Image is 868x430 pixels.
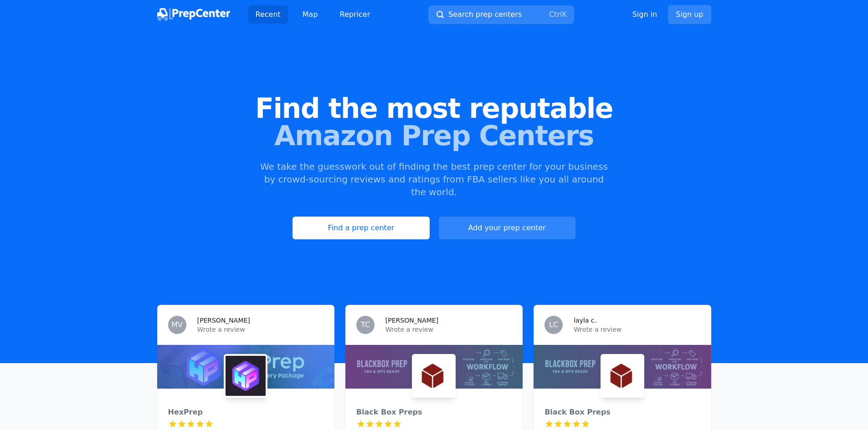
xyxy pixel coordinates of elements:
p: We take the guesswork out of finding the best prep center for your business by crowd-sourcing rev... [259,160,609,198]
a: Find a prep center [293,217,429,239]
span: MV [171,321,183,329]
button: Search prep centersCtrlK [428,5,574,24]
a: Repricer [333,5,378,24]
kbd: Ctrl [549,10,562,19]
h3: [PERSON_NAME] [385,316,438,325]
a: Recent [248,5,288,24]
span: TC [361,321,370,329]
img: Black Box Preps [414,356,454,396]
p: Wrote a review [197,325,324,334]
span: LC [549,321,558,329]
a: Add your prep center [439,217,575,239]
p: Wrote a review [574,325,700,334]
kbd: K [562,10,567,19]
span: Find the most reputable [15,95,853,122]
div: HexPrep [168,407,324,418]
span: Search prep centers [448,9,522,20]
a: Map [295,5,325,24]
a: Sign in [632,9,657,20]
h3: layla c. [574,316,596,325]
img: Black Box Preps [602,356,642,396]
span: Amazon Prep Centers [15,122,853,149]
h3: [PERSON_NAME] [197,316,250,325]
a: Sign up [668,5,711,24]
img: PrepCenter [157,8,230,21]
div: Black Box Preps [544,407,700,418]
img: HexPrep [226,356,266,396]
p: Wrote a review [385,325,512,334]
div: Black Box Preps [356,407,512,418]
